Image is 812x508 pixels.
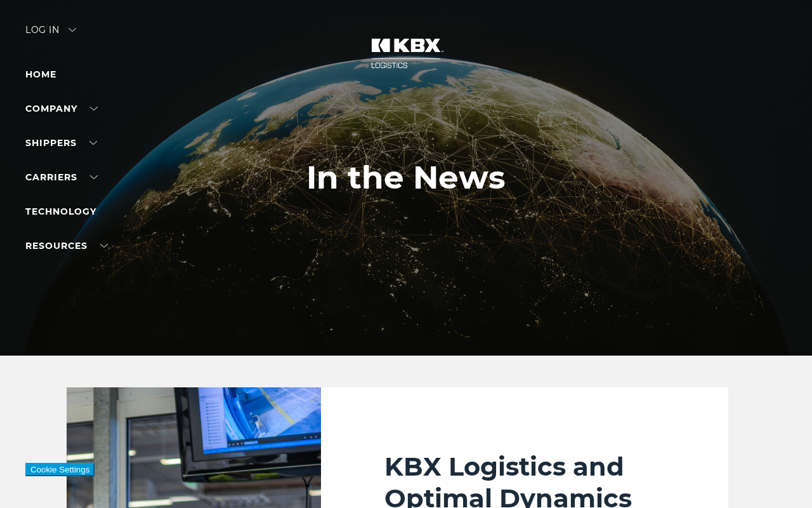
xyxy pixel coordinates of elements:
a: RESOURCES [25,240,108,251]
iframe: Chat Widget [749,447,812,508]
a: Technology [25,206,96,217]
a: SHIPPERS [25,137,97,149]
h1: In the News [306,159,506,196]
a: Company [25,103,98,114]
button: Cookie Settings [25,463,95,476]
a: Home [25,69,56,80]
div: Log in [25,25,76,44]
img: arrow [69,28,76,32]
img: kbx logo [358,25,454,81]
a: Carriers [25,171,98,183]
